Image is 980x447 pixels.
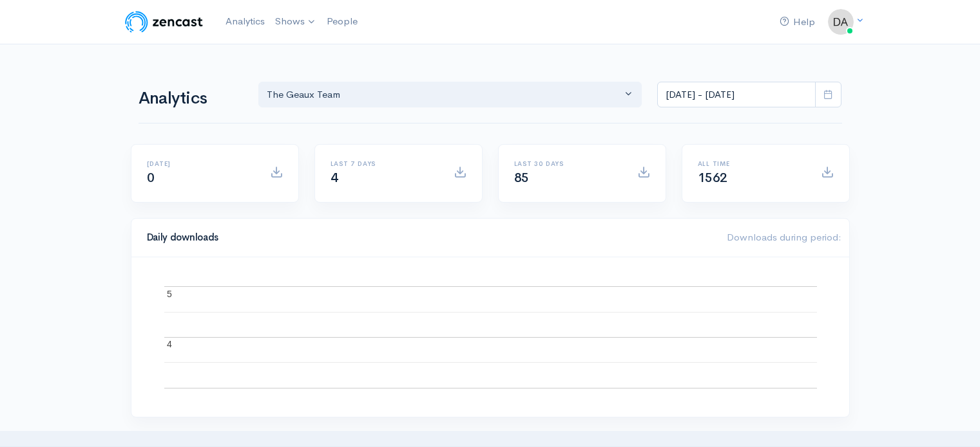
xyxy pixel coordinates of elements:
[220,8,270,35] a: Analytics
[258,82,642,108] button: The Geaux Team
[698,160,805,167] h6: All time
[331,170,338,186] span: 4
[331,160,438,167] h6: Last 7 days
[167,288,172,298] text: 5
[698,170,727,186] span: 1562
[774,8,820,36] a: Help
[322,8,363,35] a: People
[147,273,834,401] svg: A chart.
[147,170,155,186] span: 0
[828,9,854,35] img: ...
[267,87,622,102] div: The Geaux Team
[139,89,243,108] h1: Analytics
[147,232,711,243] h4: Daily downloads
[270,8,322,36] a: Shows
[514,170,529,186] span: 85
[167,339,172,349] text: 4
[147,160,255,167] h6: [DATE]
[514,160,622,167] h6: Last 30 days
[123,9,205,35] img: ZenCast Logo
[657,82,816,108] input: analytics date range selector
[727,231,841,243] span: Downloads during period:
